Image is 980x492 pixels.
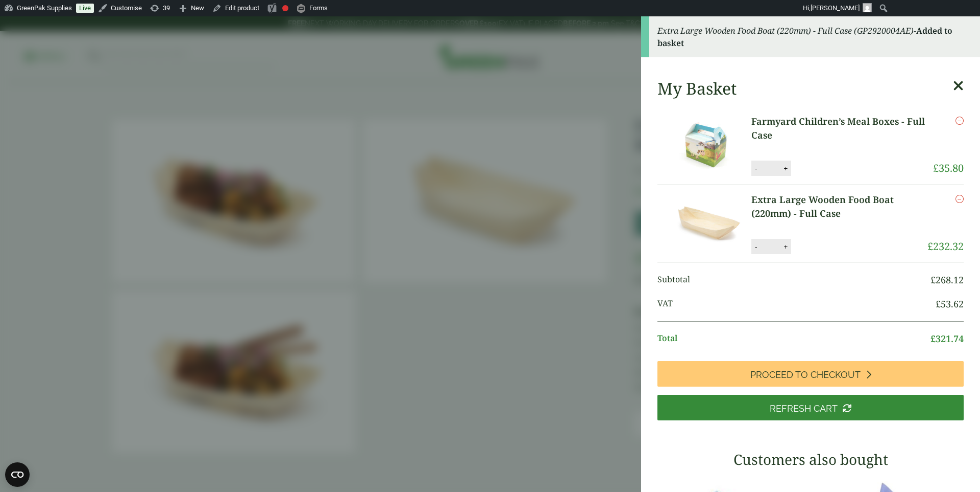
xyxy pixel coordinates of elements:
a: Proceed to Checkout [657,361,964,387]
a: Live [76,4,94,13]
div: Focus keyphrase not set [282,5,288,11]
button: + [780,242,791,251]
h3: Customers also bought [657,451,964,468]
span: £ [927,239,933,253]
a: Farmyard Children’s Meal Boxes - Full Case [751,115,933,142]
span: Total [657,332,930,346]
span: [PERSON_NAME] [811,4,860,12]
span: £ [936,298,941,310]
a: Refresh Cart [657,395,964,420]
a: Remove this item [955,115,964,127]
button: + [780,164,791,173]
button: Open CMP widget [5,462,30,487]
span: £ [933,161,939,175]
span: Proceed to Checkout [750,369,861,381]
bdi: 232.32 [927,239,964,253]
a: Remove this item [955,193,964,205]
div: - [641,16,980,57]
bdi: 321.74 [930,332,964,345]
em: Extra Large Wooden Food Boat (220mm) - Full Case (GP2920004AE) [657,25,914,36]
span: £ [930,332,936,345]
bdi: 35.80 [933,161,964,175]
button: - [752,164,760,173]
button: - [752,242,760,251]
span: VAT [657,297,936,311]
h2: My Basket [657,79,737,98]
bdi: 268.12 [930,274,964,286]
bdi: 53.62 [936,298,964,310]
span: Subtotal [657,273,930,287]
span: £ [930,274,936,286]
span: Refresh Cart [770,403,838,414]
a: Extra Large Wooden Food Boat (220mm) - Full Case [751,193,927,220]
